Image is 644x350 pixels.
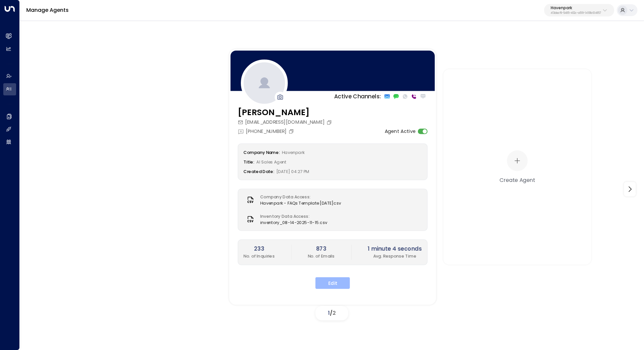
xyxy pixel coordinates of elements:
button: Copy [288,128,296,134]
p: No. of Emails [308,253,335,259]
span: Havenpark - FAQs Template [DATE]csv [260,200,341,206]
span: [DATE] 04:27 PM [276,168,309,174]
span: 2 [333,309,336,317]
p: Avg. Response Time [368,253,422,259]
p: Active Channels: [334,92,381,100]
button: Copy [326,119,333,125]
label: Inventory Data Access: [260,213,324,219]
p: No. of Inquiries [243,253,275,259]
span: 1 [328,309,330,317]
a: Manage Agents [26,6,69,14]
label: Title: [243,159,254,165]
span: Havenpark [282,149,305,155]
h2: 1 minute 4 seconds [368,244,422,253]
button: Havenpark413dacf9-5485-402c-a519-14108c614857 [544,4,614,16]
div: Create Agent [499,176,535,184]
h2: 873 [308,244,335,253]
h3: [PERSON_NAME] [238,106,334,118]
label: Company Name: [243,149,280,155]
div: / [315,306,348,320]
label: Created Date: [243,168,274,174]
label: Agent Active [385,127,416,135]
h2: 233 [243,244,275,253]
div: [PHONE_NUMBER] [238,127,296,135]
span: AI Sales Agent [256,159,286,165]
label: Company Data Access: [260,194,338,200]
p: Havenpark [551,6,601,10]
button: Edit [315,277,350,289]
div: [EMAIL_ADDRESS][DOMAIN_NAME] [238,118,334,126]
span: inventory_08-14-2025-11-15.csv [260,219,328,226]
p: 413dacf9-5485-402c-a519-14108c614857 [551,12,601,14]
